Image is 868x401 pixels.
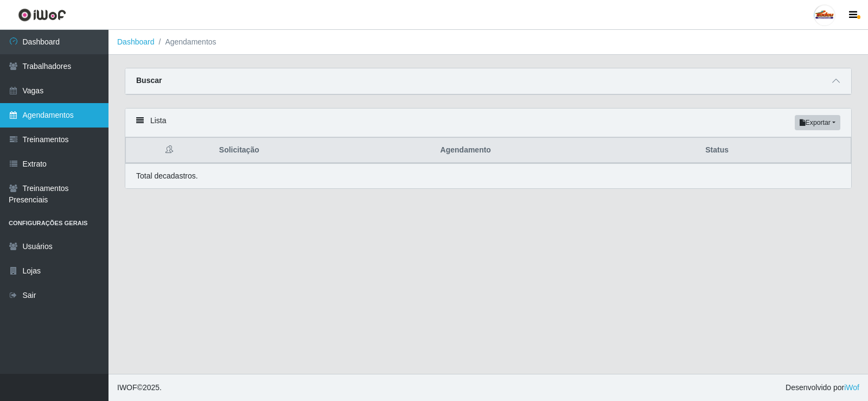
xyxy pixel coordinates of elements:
[18,8,66,22] img: CoreUI Logo
[786,382,859,393] span: Desenvolvido por
[155,36,216,48] li: Agendamentos
[117,382,162,393] span: © 2025 .
[125,109,851,137] div: Lista
[699,138,851,163] th: Status
[434,138,699,163] th: Agendamento
[213,138,434,163] th: Solicitação
[795,115,840,130] button: Exportar
[136,76,162,85] strong: Buscar
[108,30,868,55] nav: breadcrumb
[844,383,859,392] a: iWof
[117,383,137,392] span: IWOF
[117,37,155,46] a: Dashboard
[136,170,198,182] p: Total de cadastros.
